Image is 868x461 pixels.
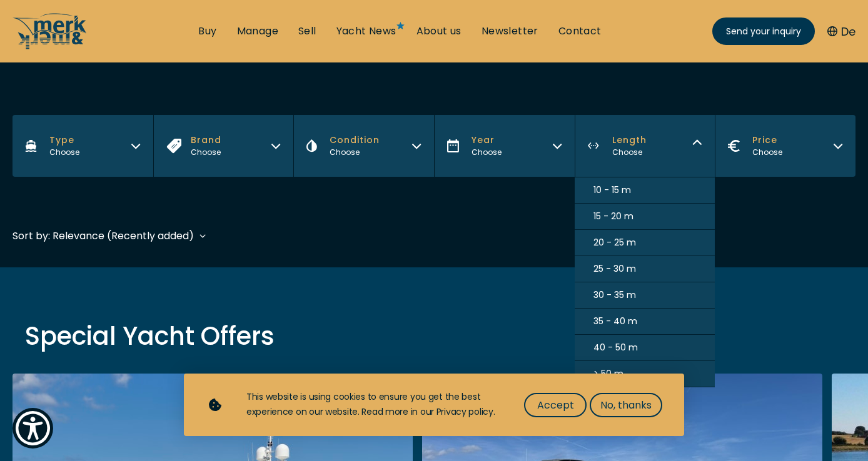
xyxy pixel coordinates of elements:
span: Condition [330,134,380,147]
span: No, thanks [600,397,652,413]
button: No, thanks [590,393,662,417]
span: 15 - 20 m [593,210,633,223]
a: Privacy policy [437,405,493,418]
span: Send your inquiry [726,25,801,38]
span: Length [612,134,647,147]
span: Type [49,134,79,147]
button: De [827,23,855,40]
button: Year [434,115,575,177]
span: 20 - 25 m [593,236,636,249]
span: 35 - 40 m [593,315,637,328]
div: Sort by: Relevance (Recently added) [13,228,194,244]
div: Choose [330,147,380,158]
div: This website is using cookies to ensure you get the best experience on our website. Read more in ... [246,390,499,420]
button: Brand [153,115,294,177]
div: Choose [752,147,782,158]
div: Choose [191,147,221,158]
span: Price [752,134,782,147]
button: 40 - 50 m [575,335,715,361]
span: 30 - 35 m [593,289,636,302]
button: 35 - 40 m [575,309,715,335]
span: Brand [191,134,221,147]
button: Price [715,115,855,177]
button: > 50 m [575,361,715,387]
button: 20 - 25 m [575,230,715,256]
button: 25 - 30 m [575,256,715,282]
button: Accept [524,393,587,417]
span: > 50 m [593,367,623,380]
a: Contact [558,24,602,38]
div: Choose [472,147,502,158]
span: Year [472,134,502,147]
button: Show Accessibility Preferences [13,408,53,449]
a: Sell [298,24,316,38]
div: Choose [612,147,647,158]
button: Length [575,115,715,177]
a: / [13,39,88,54]
button: 30 - 35 m [575,282,715,309]
span: 10 - 15 m [593,184,631,197]
button: 10 - 15 m [575,177,715,204]
button: Condition [293,115,434,177]
button: Type [13,115,153,177]
a: Buy [198,24,216,38]
button: 15 - 20 m [575,204,715,230]
a: Send your inquiry [712,17,815,45]
a: Manage [237,24,278,38]
a: About us [416,24,462,38]
span: 25 - 30 m [593,262,636,275]
div: Choose [49,147,79,158]
a: Yacht News [336,24,396,38]
span: 40 - 50 m [593,341,638,354]
a: Newsletter [482,24,538,38]
span: Accept [537,397,574,413]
